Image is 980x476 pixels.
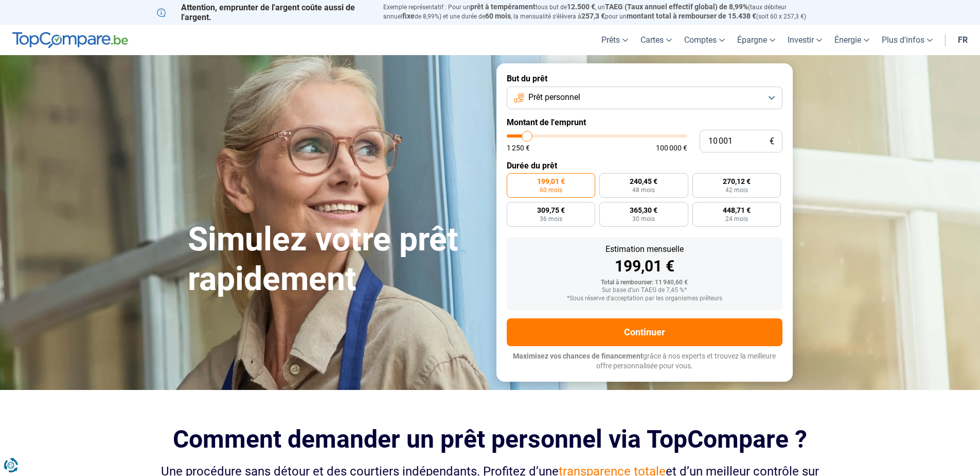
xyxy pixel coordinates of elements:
[632,216,655,222] span: 30 mois
[515,259,774,274] div: 199,01 €
[656,144,687,151] span: 100 000 €
[507,318,782,346] button: Continuer
[515,295,774,302] div: *Sous réserve d'acceptation par les organismes prêteurs
[402,12,415,20] span: fixe
[537,178,565,185] span: 199,01 €
[507,351,782,371] p: grâce à nos experts et trouvez la meilleure offre personnalisée pour vous.
[630,207,657,214] span: 365,30 €
[12,32,128,48] img: TopCompare
[515,279,774,286] div: Total à rembourser: 11 940,60 €
[157,425,824,453] h2: Comment demander un prêt personnel via TopCompare ?
[828,25,876,55] a: Énergie
[188,220,484,299] h1: Simulez votre prêt rapidement
[781,25,828,55] a: Investir
[723,207,751,214] span: 448,71 €
[725,216,748,222] span: 24 mois
[540,216,562,222] span: 36 mois
[678,25,731,55] a: Comptes
[595,25,634,55] a: Prêts
[632,187,655,193] span: 48 mois
[470,3,536,11] span: prêt à tempérament
[770,137,774,146] span: €
[507,117,782,127] label: Montant de l'emprunt
[627,12,756,20] span: montant total à rembourser de 15.438 €
[731,25,781,55] a: Épargne
[507,87,782,109] button: Prêt personnel
[528,92,580,103] span: Prêt personnel
[567,3,595,11] span: 12.500 €
[581,12,605,20] span: 257,3 €
[513,352,643,360] span: Maximisez vos chances de financement
[952,25,974,55] a: fr
[507,161,782,171] label: Durée du prêt
[723,178,751,185] span: 270,12 €
[634,25,678,55] a: Cartes
[540,187,562,193] span: 60 mois
[537,207,565,214] span: 309,75 €
[507,74,782,83] label: But du prêt
[876,25,939,55] a: Plus d'infos
[507,144,530,151] span: 1 250 €
[157,3,371,22] p: Attention, emprunter de l'argent coûte aussi de l'argent.
[383,3,824,21] p: Exemple représentatif : Pour un tous but de , un (taux débiteur annuel de 8,99%) et une durée de ...
[630,178,657,185] span: 240,45 €
[515,287,774,294] div: Sur base d'un TAEG de 7,45 %*
[485,12,511,20] span: 60 mois
[515,245,774,253] div: Estimation mensuelle
[725,187,748,193] span: 42 mois
[605,3,748,11] span: TAEG (Taux annuel effectif global) de 8,99%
